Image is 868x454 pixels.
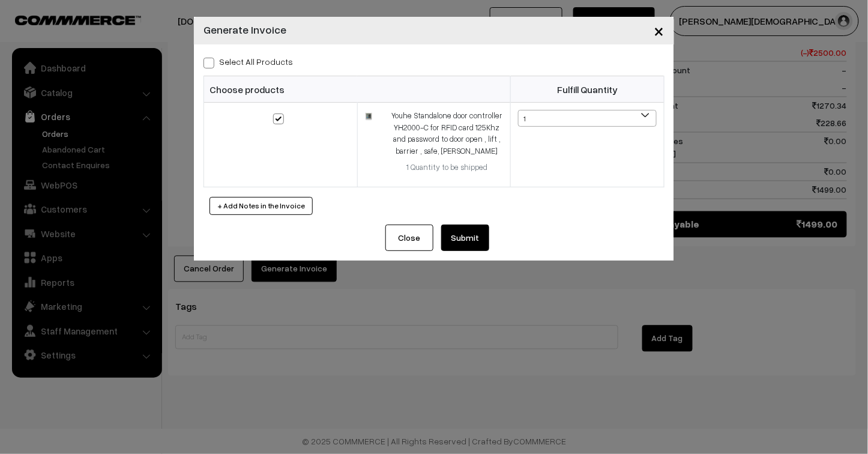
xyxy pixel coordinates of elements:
button: Close [645,12,674,49]
span: 1 [519,110,656,127]
div: Youhe Standalone door controller YH2000-C for RFID card 125Khz and password to door open , lift ,... [391,110,503,157]
label: Select all Products [203,55,293,68]
span: × [654,19,665,41]
button: Submit [441,225,489,251]
span: 1 [518,110,657,127]
div: 1 Quantity to be shipped [391,162,503,174]
button: + Add Notes in the Invoice [209,197,313,215]
button: Close [385,225,433,251]
th: Fulfill Quantity [511,76,665,103]
img: 16641827066557yh2000-1.jpg [365,112,373,120]
h4: Generate Invoice [203,22,286,38]
th: Choose products [204,76,511,103]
